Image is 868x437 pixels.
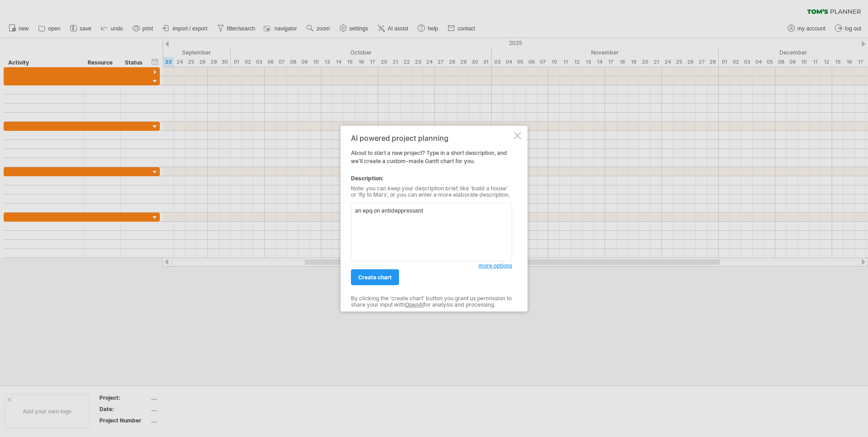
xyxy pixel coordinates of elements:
[351,134,512,303] div: About to start a new project? Type in a short description, and we'll create a custom-made Gantt c...
[351,174,512,183] div: Description:
[351,295,512,308] div: By clicking the 'create chart' button you grant us permission to share your input with for analys...
[358,274,392,281] span: create chart
[351,134,512,142] div: AI powered project planning
[405,301,424,308] a: OpenAI
[478,262,512,269] span: more options
[478,262,512,270] a: more options
[351,185,512,199] div: Note: you can keep your description brief, like 'build a house' or 'fly to Mars', or you can ente...
[351,269,399,285] a: create chart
